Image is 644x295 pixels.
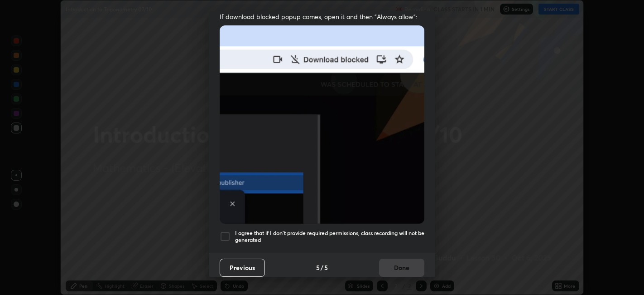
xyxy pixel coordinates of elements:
[220,25,424,224] img: downloads-permission-blocked.gif
[220,12,424,21] span: If download blocked popup comes, open it and then "Always allow":
[220,259,265,277] button: Previous
[316,263,320,272] h4: 5
[321,263,323,272] h4: /
[324,263,328,272] h4: 5
[235,230,424,244] h5: I agree that if I don't provide required permissions, class recording will not be generated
